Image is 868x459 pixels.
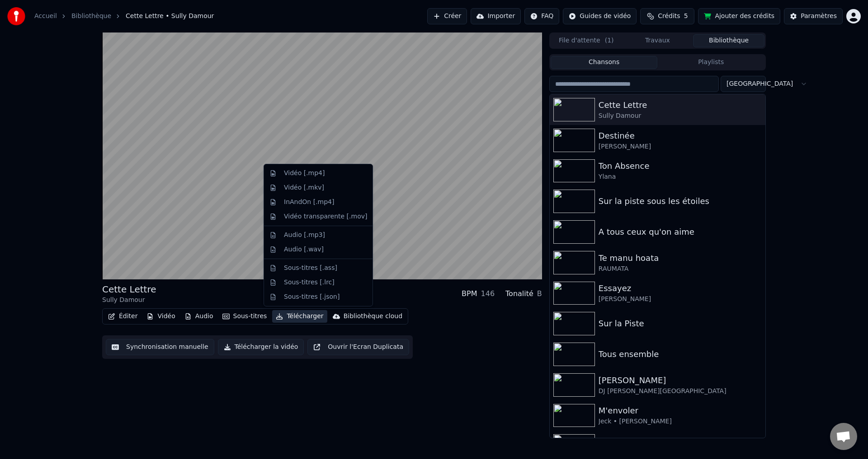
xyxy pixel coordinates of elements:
[71,12,111,21] a: Bibliothèque
[599,282,762,295] div: Essayez
[599,111,762,121] div: Sully Damour
[284,212,367,221] div: Vidéo transparente [.mov]
[657,56,764,69] button: Playlists
[284,198,335,207] div: InAndOn [.mp4]
[462,288,477,299] div: BPM
[599,172,762,181] div: Ylana
[605,36,614,45] span: ( 1 )
[693,34,764,47] button: Bibliothèque
[599,295,762,304] div: [PERSON_NAME]
[563,8,637,24] button: Guides de vidéo
[102,283,156,296] div: Cette Lettre
[427,8,467,24] button: Créer
[698,8,780,24] button: Ajouter des crédits
[505,288,533,299] div: Tonalité
[684,12,688,21] span: 5
[143,310,179,323] button: Vidéo
[658,12,680,21] span: Crédits
[622,34,693,47] button: Travaux
[537,288,542,299] div: B
[219,310,271,323] button: Sous-titres
[218,339,304,355] button: Télécharger la vidéo
[599,252,762,264] div: Te manu hoata
[284,245,324,254] div: Audio [.wav]
[284,278,335,287] div: Sous-titres [.lrc]
[599,195,762,208] div: Sur la piste sous les étoiles
[599,160,762,172] div: Ton Absence
[104,310,141,323] button: Éditer
[599,387,762,396] div: DJ [PERSON_NAME][GEOGRAPHIC_DATA]
[524,8,559,24] button: FAQ
[599,99,762,111] div: Cette Lettre
[830,423,857,450] a: Ouvrir le chat
[599,264,762,274] div: RAUMATA
[284,183,324,192] div: Vidéo [.mkv]
[599,417,762,426] div: Jeck • [PERSON_NAME]
[34,12,214,21] nav: breadcrumb
[599,348,762,361] div: Tous ensemble
[471,8,521,24] button: Importer
[551,56,658,69] button: Chansons
[284,169,325,178] div: Vidéo [.mp4]
[481,288,495,299] div: 146
[34,12,57,21] a: Accueil
[284,292,340,301] div: Sous-titres [.json]
[106,339,214,355] button: Synchronisation manuelle
[599,404,762,417] div: M'envoler
[599,317,762,330] div: Sur la Piste
[7,7,25,25] img: youka
[344,312,402,321] div: Bibliothèque cloud
[599,130,762,142] div: Destinée
[551,34,622,47] button: File d'attente
[640,8,694,24] button: Crédits5
[272,310,327,323] button: Télécharger
[307,339,409,355] button: Ouvrir l'Ecran Duplicata
[599,374,762,387] div: [PERSON_NAME]
[599,226,762,238] div: A tous ceux qu'on aime
[784,8,843,24] button: Paramètres
[284,231,325,240] div: Audio [.mp3]
[181,310,217,323] button: Audio
[599,142,762,151] div: [PERSON_NAME]
[801,12,837,21] div: Paramètres
[102,296,156,305] div: Sully Damour
[284,264,337,273] div: Sous-titres [.ass]
[726,79,793,88] span: [GEOGRAPHIC_DATA]
[126,12,214,21] span: Cette Lettre • Sully Damour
